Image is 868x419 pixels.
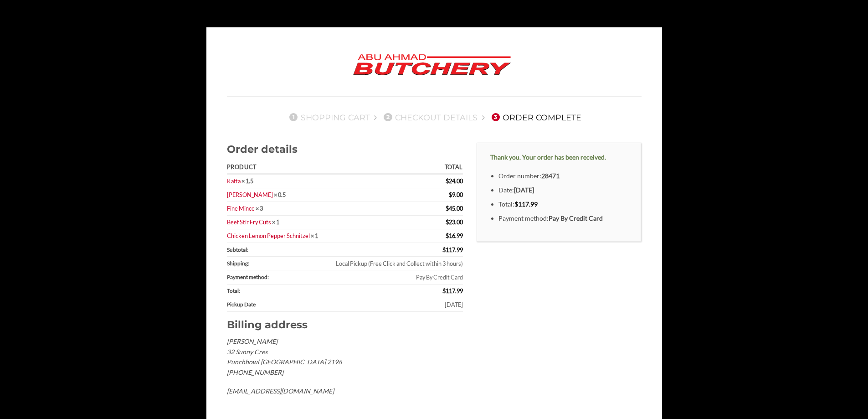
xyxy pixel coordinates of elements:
strong: Pay By Credit Card [549,214,603,222]
td: Pay By Credit Card [326,270,463,284]
a: Beef Stir Fry Cuts [227,218,271,226]
span: $ [442,246,446,253]
th: Subtotal: [227,243,326,257]
img: Abu Ahmad Butchery [345,48,519,83]
span: $ [514,200,518,208]
a: Fine Mince [227,205,255,212]
p: [EMAIL_ADDRESS][DOMAIN_NAME] [227,386,463,397]
strong: × 0.5 [274,191,286,198]
span: 1 [289,113,298,121]
bdi: 117.99 [514,200,538,208]
a: [PERSON_NAME] [227,191,273,198]
span: $ [446,205,449,212]
bdi: 24.00 [446,177,463,185]
td: [DATE] [326,298,463,312]
strong: [DATE] [514,186,534,194]
li: Order number: [498,171,627,181]
th: Payment method: [227,270,326,284]
span: $ [446,177,449,185]
strong: 28471 [541,172,560,180]
strong: × 1.5 [241,177,253,185]
span: $ [449,191,452,198]
th: Total [326,161,463,175]
th: Product [227,161,326,175]
li: Total: [498,199,627,210]
h2: Billing address [227,318,463,331]
strong: Thank you. Your order has been received. [490,153,606,161]
li: Date: [498,185,627,196]
bdi: 9.00 [449,191,463,198]
span: 117.99 [442,287,463,295]
span: $ [446,218,449,226]
span: $ [442,287,446,295]
strong: × 3 [256,205,263,212]
p: [PHONE_NUMBER] [227,367,463,378]
a: 2Checkout details [381,113,478,122]
a: Chicken Lemon Pepper Schnitzel [227,232,310,239]
li: Payment method: [498,213,627,224]
h2: Order details [227,143,463,156]
bdi: 16.99 [446,232,463,239]
bdi: 45.00 [446,205,463,212]
nav: Checkout steps [227,105,642,129]
span: 2 [384,113,392,121]
a: 1Shopping Cart [287,113,370,122]
strong: × 1 [272,218,279,226]
span: 117.99 [442,246,463,253]
strong: × 1 [311,232,318,239]
th: Pickup Date [227,298,326,312]
bdi: 23.00 [446,218,463,226]
td: Local Pickup (Free Click and Collect within 3 hours) [326,257,463,270]
th: Shipping: [227,257,326,270]
th: Total: [227,285,326,298]
address: [PERSON_NAME] 32 Sunny Cres Punchbowl [GEOGRAPHIC_DATA] 2196 [227,336,463,396]
span: $ [446,232,449,239]
a: Kafta [227,177,241,185]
